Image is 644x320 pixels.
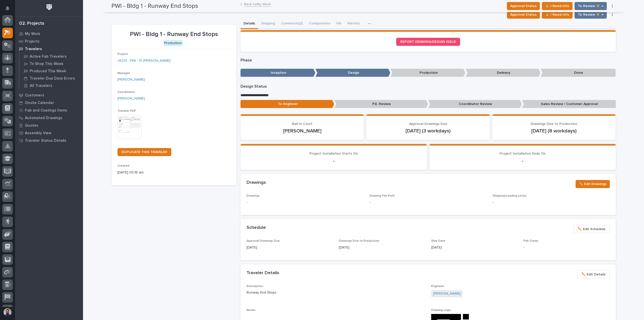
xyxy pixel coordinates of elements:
p: Phase [240,58,616,63]
p: My Work [25,32,40,36]
span: Approval Drawings Due [247,239,280,242]
span: Drawing Logo [431,309,451,312]
span: ✏️ Edit Details [581,271,606,277]
p: [DATE] (8 workdays) [498,128,610,134]
h2: Drawings [247,180,266,186]
span: Drawing File Path [370,194,395,197]
p: Coordinator Review [428,100,522,108]
button: Notifications [2,3,13,14]
a: My Work [15,30,83,38]
span: Project Installation Ends On [500,152,546,155]
a: Traveler Due Date Errors [19,75,83,82]
a: Active Fab Travelers [19,53,83,60]
button: Metrics [344,19,363,29]
p: Design [315,69,390,77]
span: Drawings [247,194,260,197]
p: [PERSON_NAME] [247,128,358,134]
p: PWI - Bldg 1 - Runway End Stops [117,31,230,38]
a: All Travelers [19,82,83,89]
span: Ship Date [431,239,446,242]
p: Travelers [25,47,42,51]
span: Fab Crews [524,239,538,242]
p: - [370,200,371,205]
button: Shipping [258,19,278,29]
span: Notes [247,309,256,312]
button: ✏️ Edit Schedule [573,225,610,233]
p: Projects [25,39,39,44]
button: ⏳ I Need Info [542,11,573,19]
button: users-avatar [2,307,13,317]
p: To Shop This Week [30,62,63,66]
span: Coordinator [117,91,135,94]
p: Fab and Coatings Items [25,108,67,113]
p: - [524,245,610,250]
h2: Schedule [247,225,266,231]
button: Approval Status [507,11,540,19]
p: [DATE] (3 workdays) [372,128,484,134]
p: - [435,158,610,164]
p: Traveler Due Date Errors [30,76,75,81]
span: Drawings Due to Production [531,122,577,126]
div: Notifications [6,6,13,14]
span: ⏳ I Need Info [545,12,569,18]
a: Customers [15,91,83,99]
a: Travelers [15,45,83,53]
p: Produced This Week [30,69,66,74]
p: Design Status [240,84,616,89]
span: Manager [117,72,130,75]
span: Approval Status [510,12,537,18]
p: Inception [240,69,315,77]
p: - [493,200,610,205]
p: [DATE] [431,245,517,250]
span: ✏️ Edit Drawings [579,181,607,187]
span: REPORT DRAWING/DESIGN ISSUE [400,40,456,44]
a: To Shop This Week [19,60,83,67]
p: Quotes [25,123,38,128]
span: Drawings Due to Production [339,239,379,242]
a: [PERSON_NAME] [117,96,145,101]
button: Comments (2) [278,19,306,29]
div: 02. Projects [19,21,44,26]
p: Assembly View [25,131,51,135]
p: Delivery [466,69,541,77]
p: [DATE] [339,245,425,250]
a: [PERSON_NAME] [433,291,461,296]
span: Engineer [431,285,444,288]
button: ✏️ Edit Drawings [576,180,610,188]
a: Projects [15,38,83,45]
p: Automated Drawings [25,116,62,120]
p: Sales Review / Customer Approval [522,100,616,108]
button: Components [306,19,333,29]
a: Automated Drawings [15,114,83,122]
p: To Engineer [240,100,334,108]
p: Traveler Status Details [25,138,66,143]
span: To Review 👨‍🏭 → [578,12,603,18]
span: Project Installation Starts On [309,152,358,155]
a: 26213 - PWI - 15 [PERSON_NAME] [117,58,171,63]
h2: Traveler Details [247,270,279,276]
span: Approval Drawings Due [409,122,447,126]
div: Production [163,40,183,46]
a: Back toMy Work [244,1,271,7]
p: - [247,200,364,205]
p: Active Fab Travelers [30,54,67,59]
span: Traveler PDF [117,110,136,113]
span: DUPLICATE THIS TRAVELER [122,150,167,154]
span: Ball In Court [292,122,312,126]
p: Onsite Calendar [25,101,54,105]
p: - [247,158,421,164]
p: Customers [25,93,44,98]
img: Workspace Logo [45,3,54,12]
a: Quotes [15,122,83,129]
a: Traveler Status Details [15,137,83,144]
a: Produced This Week [19,67,83,75]
a: Assembly View [15,129,83,137]
span: Description [247,285,263,288]
p: Production [390,69,465,77]
span: Shipping/Loading List(s) [493,194,527,197]
button: ✏️ Edit Details [577,270,610,278]
button: Details [240,19,258,29]
button: To Review 👨‍🏭 → [575,11,607,19]
p: Runway End Stops [247,290,425,295]
a: REPORT DRAWING/DESIGN ISSUE [396,38,460,46]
